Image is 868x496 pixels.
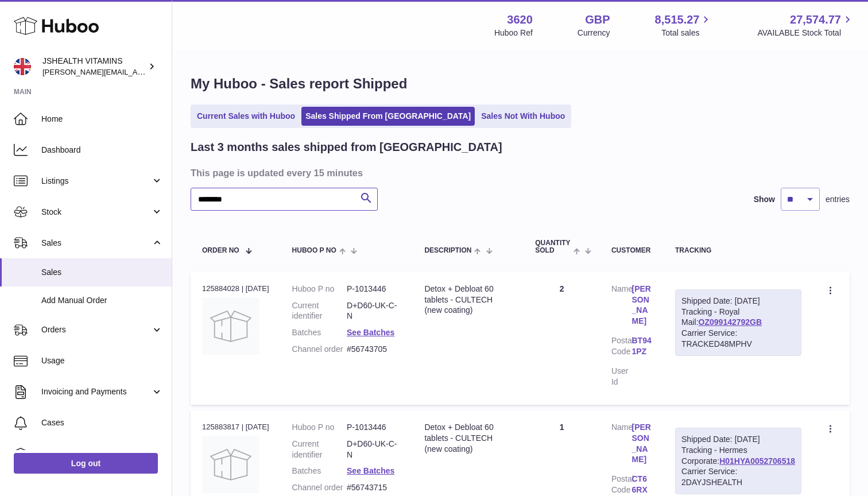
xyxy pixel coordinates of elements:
a: H01HYA0052706518 [719,456,795,466]
dt: Name [611,284,632,330]
dd: P-1013446 [347,284,401,294]
div: Tracking - Hermes Corporate: [675,428,801,494]
a: [PERSON_NAME] [631,422,652,466]
dt: User Id [611,366,632,387]
div: Detox + Debloat 60 tablets - CULTECH (new coating) [424,284,512,316]
div: Shipped Date: [DATE] [681,296,795,307]
div: Carrier Service: TRACKED48MPHV [681,328,795,350]
div: 125884028 | [DATE] [202,284,269,294]
span: Stock [41,207,151,218]
div: Shipped Date: [DATE] [681,434,795,445]
strong: GBP [585,12,610,28]
h2: Last 3 months sales shipped from [GEOGRAPHIC_DATA] [191,139,502,155]
span: entries [826,194,850,205]
dd: D+D60-UK-C-N [347,300,401,322]
a: Current Sales with Huboo [193,107,299,126]
span: Sales [41,238,151,249]
h1: My Huboo - Sales report Shipped [191,75,850,93]
span: Home [41,114,163,125]
dt: Huboo P no [292,422,347,433]
dd: D+D60-UK-C-N [347,439,401,460]
span: Invoicing and Payments [41,386,151,397]
span: Sales [41,267,163,278]
span: 27,574.77 [790,12,841,28]
dt: Postal Code [611,335,632,360]
dd: P-1013446 [347,422,401,433]
a: BT94 1PZ [631,335,652,357]
dt: Current identifier [292,300,347,322]
dd: #56743705 [347,344,401,355]
a: Log out [14,453,158,474]
td: 2 [524,272,600,405]
label: Show [754,194,775,205]
strong: 3620 [507,12,533,28]
a: Sales Shipped From [GEOGRAPHIC_DATA] [301,107,475,126]
a: Sales Not With Huboo [477,107,569,126]
div: Detox + Debloat 60 tablets - CULTECH (new coating) [424,422,512,455]
dt: Huboo P no [292,284,347,294]
span: Add Manual Order [41,295,163,306]
span: Listings [41,176,151,187]
a: 8,515.27 Total sales [655,12,713,38]
div: 125883817 | [DATE] [202,422,269,432]
span: 8,515.27 [655,12,700,28]
div: Currency [578,28,610,38]
a: See Batches [347,328,394,337]
span: [PERSON_NAME][EMAIL_ADDRESS][DOMAIN_NAME] [42,67,230,76]
div: Tracking - Royal Mail: [675,289,801,356]
a: [PERSON_NAME] [631,284,652,327]
a: CT6 6RX [631,474,652,495]
dt: Channel order [292,482,347,493]
span: Order No [202,247,239,254]
span: Total sales [661,28,712,38]
span: Dashboard [41,145,163,156]
div: JSHEALTH VITAMINS [42,56,146,77]
div: Huboo Ref [494,28,533,38]
span: Quantity Sold [535,239,570,254]
a: See Batches [347,466,394,475]
span: Orders [41,324,151,335]
dd: #56743715 [347,482,401,493]
span: AVAILABLE Stock Total [757,28,854,38]
div: Tracking [675,247,801,254]
dt: Channel order [292,344,347,355]
img: no-photo.jpg [202,297,259,355]
h3: This page is updated every 15 minutes [191,166,847,179]
dt: Current identifier [292,439,347,460]
a: OZ099142792GB [699,317,762,327]
span: Cases [41,417,163,428]
img: francesca@jshealthvitamins.com [14,58,31,75]
span: Channels [41,448,163,459]
div: Customer [611,247,652,254]
span: Huboo P no [292,247,336,254]
div: Carrier Service: 2DAYJSHEALTH [681,466,795,488]
img: no-photo.jpg [202,436,259,493]
dt: Batches [292,327,347,338]
span: Usage [41,355,163,366]
span: Description [424,247,471,254]
dt: Name [611,422,632,468]
dt: Batches [292,466,347,476]
a: 27,574.77 AVAILABLE Stock Total [757,12,854,38]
